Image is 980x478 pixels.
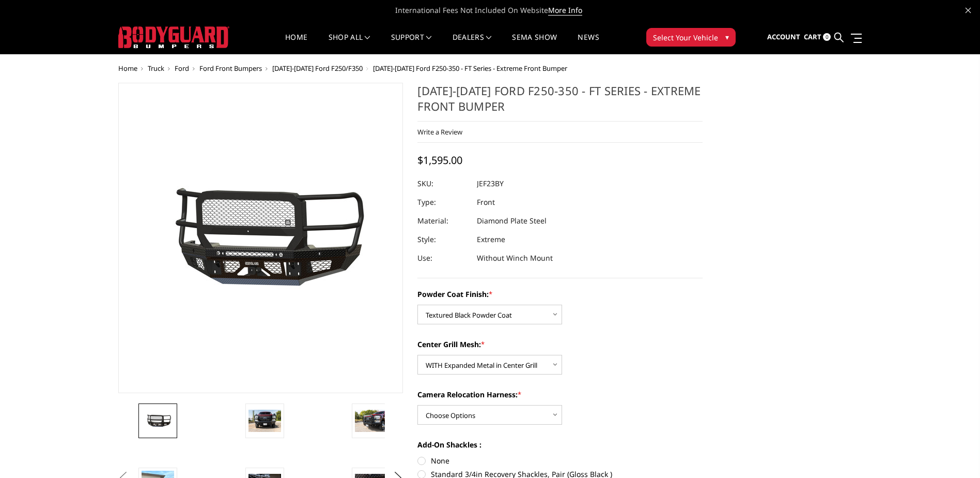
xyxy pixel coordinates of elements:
[477,249,553,267] dd: Without Winch Mount
[417,289,703,300] label: Powder Coat Finish:
[653,32,718,43] span: Select Your Vehicle
[329,34,370,54] a: shop all
[417,193,469,212] dt: Type:
[548,5,582,16] a: More Info
[417,230,469,249] dt: Style:
[373,64,567,73] span: [DATE]-[DATE] Ford F250-350 - FT Series - Extreme Front Bumper
[477,174,504,193] dd: JEF23BY
[417,439,703,450] label: Add-On Shackles :
[823,33,831,41] span: 0
[285,34,307,54] a: Home
[148,64,164,73] a: Truck
[142,413,174,428] img: 2023-2025 Ford F250-350 - FT Series - Extreme Front Bumper
[417,249,469,267] dt: Use:
[199,64,262,73] a: Ford Front Bumpers
[417,455,703,466] label: None
[928,428,980,478] iframe: Chat Widget
[417,174,469,193] dt: SKU:
[453,34,492,54] a: Dealers
[767,32,800,41] span: Account
[118,83,403,393] a: 2023-2025 Ford F250-350 - FT Series - Extreme Front Bumper
[804,23,831,51] a: Cart 0
[767,23,800,51] a: Account
[417,153,462,167] span: $1,595.00
[578,34,599,54] a: News
[355,410,387,431] img: 2023-2025 Ford F250-350 - FT Series - Extreme Front Bumper
[391,34,432,54] a: Support
[804,32,821,41] span: Cart
[477,230,505,249] dd: Extreme
[725,32,729,42] span: ▾
[118,26,229,48] img: BODYGUARD BUMPERS
[118,64,137,73] a: Home
[477,212,547,230] dd: Diamond Plate Steel
[417,389,703,400] label: Camera Relocation Harness:
[417,212,469,230] dt: Material:
[417,339,703,350] label: Center Grill Mesh:
[417,127,462,137] a: Write a Review
[646,28,736,47] button: Select Your Vehicle
[175,64,189,73] a: Ford
[417,83,703,122] h1: [DATE]-[DATE] Ford F250-350 - FT Series - Extreme Front Bumper
[512,34,557,54] a: SEMA Show
[477,193,495,212] dd: Front
[272,64,363,73] a: [DATE]-[DATE] Ford F250/F350
[248,410,281,431] img: 2023-2025 Ford F250-350 - FT Series - Extreme Front Bumper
